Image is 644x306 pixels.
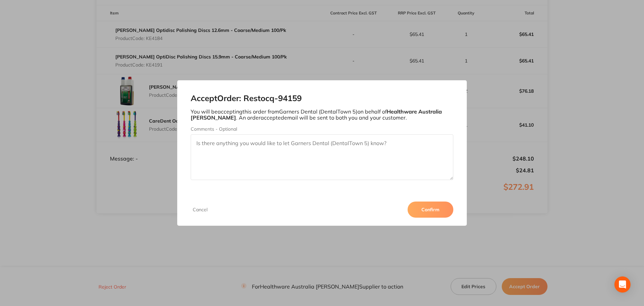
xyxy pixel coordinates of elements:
h2: Accept Order: Restocq- 94159 [191,94,454,103]
button: Confirm [408,202,453,218]
label: Comments - Optional [191,126,454,132]
div: Open Intercom Messenger [614,276,631,293]
button: Cancel [191,207,210,213]
b: Healthware Australia [PERSON_NAME] [191,108,442,121]
p: You will be accepting this order from Garners Dental (DentalTown 5) on behalf of . An order accep... [191,108,454,121]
